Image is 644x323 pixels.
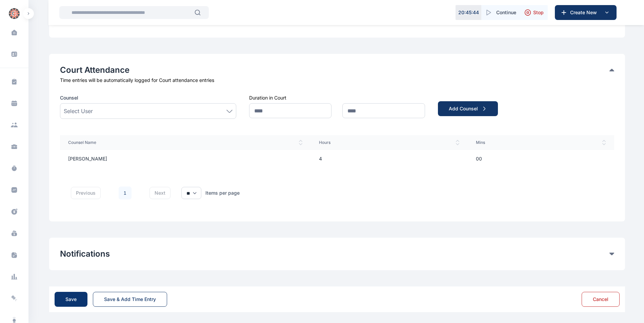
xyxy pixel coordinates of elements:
[93,292,167,307] button: Save & Add Time Entry
[438,101,498,116] button: Add Counsel
[582,292,620,307] button: Cancel
[65,296,77,303] div: Save
[476,140,606,145] span: Mins
[567,9,603,16] span: Create New
[468,150,614,168] td: 00
[311,150,468,168] td: 4
[520,5,548,20] button: Stop
[55,292,87,307] button: Save
[68,140,303,145] span: Counsel Name
[60,65,609,76] button: Court Attendance
[60,77,614,84] div: Time entries will be automatically logged for Court attendance entries
[496,9,516,16] span: Continue
[555,5,617,20] button: Create New
[149,187,170,199] button: next
[205,190,240,196] div: Items per page
[60,249,609,259] button: Notifications
[119,187,132,199] a: 1
[135,188,144,198] li: 下一页
[104,296,156,303] div: Save & Add Time Entry
[249,95,286,101] label: Duration in Court
[60,65,614,76] div: Court Attendance
[60,150,311,168] td: [PERSON_NAME]
[319,140,460,145] span: Hours
[533,9,544,16] span: Stop
[458,9,479,16] p: 20 : 45 : 44
[106,188,116,198] li: 上一页
[60,94,78,101] span: Counsel
[60,249,614,259] div: Notifications
[71,187,101,199] button: previous
[449,105,487,112] div: Add Counsel
[118,186,132,200] li: 1
[481,5,520,20] button: Continue
[64,107,93,115] span: Select User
